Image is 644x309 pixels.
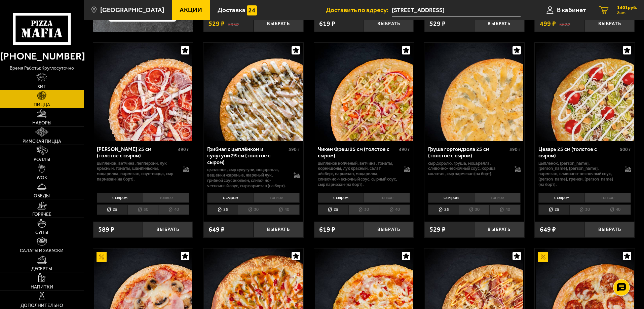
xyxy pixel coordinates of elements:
button: Выбрать [474,15,524,32]
span: В кабинет [557,7,586,13]
button: Выбрать [254,15,303,32]
p: цыпленок копченый, ветчина, томаты, корнишоны, лук красный, салат айсберг, пармезан, моцарелла, с... [318,161,397,188]
span: 589 ₽ [98,226,114,233]
div: Груша горгондзола 25 см (толстое с сыром) [428,146,508,159]
span: 619 ₽ [319,226,335,233]
span: Обеды [34,194,50,198]
li: 40 [269,204,300,215]
s: 562 ₽ [559,21,570,27]
li: с сыром [318,193,364,202]
li: 30 [459,204,489,215]
span: 649 ₽ [540,226,556,233]
div: [PERSON_NAME] 25 см (толстое с сыром) [97,146,177,159]
li: 30 [127,204,158,215]
li: 40 [158,204,189,215]
button: Выбрать [143,222,193,238]
li: тонкое [143,193,189,202]
span: 390 г [509,147,521,152]
span: 529 ₽ [209,21,225,27]
li: 40 [379,204,410,215]
span: Римская пицца [23,139,61,144]
li: 30 [238,204,268,215]
li: тонкое [364,193,410,202]
span: Дополнительно [21,303,63,308]
li: 25 [318,204,348,215]
span: Десерты [31,267,52,271]
span: 500 г [620,147,631,152]
span: Хит [37,84,46,89]
div: Цезарь 25 см (толстое с сыром) [538,146,618,159]
a: Петровская 25 см (толстое с сыром) [93,43,193,141]
span: Роллы [34,157,50,162]
span: 529 ₽ [429,226,446,233]
span: Пицца [34,103,50,107]
a: Грибная с цыплёнком и сулугуни 25 см (толстое с сыром) [203,43,303,141]
span: Горячее [32,212,51,217]
img: Чикен Фреш 25 см (толстое с сыром) [315,43,413,141]
li: 30 [569,204,600,215]
span: Напитки [31,285,53,289]
img: Грибная с цыплёнком и сулугуни 25 см (толстое с сыром) [204,43,302,141]
li: тонкое [253,193,300,202]
span: Салаты и закуски [20,248,64,253]
span: Доставка [218,7,245,13]
button: Выбрать [585,222,635,238]
a: Груша горгондзола 25 см (толстое с сыром) [424,43,524,141]
a: Чикен Фреш 25 см (толстое с сыром) [314,43,414,141]
span: 490 г [399,147,410,152]
img: Груша горгондзола 25 см (толстое с сыром) [425,43,523,141]
span: Акции [180,7,202,13]
li: 40 [600,204,631,215]
li: с сыром [428,193,474,202]
li: с сыром [538,193,584,202]
li: 25 [538,204,569,215]
li: тонкое [584,193,631,202]
li: с сыром [207,193,253,202]
span: 529 ₽ [429,21,446,27]
li: 25 [97,204,127,215]
s: 595 ₽ [228,21,239,27]
span: [GEOGRAPHIC_DATA] [100,7,164,13]
span: Южное шоссе, 47к3 [392,4,521,16]
li: 40 [489,204,520,215]
img: Акционный [97,252,107,262]
li: тонкое [474,193,521,202]
div: Грибная с цыплёнком и сулугуни 25 см (толстое с сыром) [207,146,287,165]
span: 499 ₽ [540,21,556,27]
a: Цезарь 25 см (толстое с сыром) [535,43,635,141]
li: 25 [428,204,459,215]
img: 15daf4d41897b9f0e9f617042186c801.svg [247,5,257,15]
button: Выбрать [585,15,635,32]
li: 25 [207,204,238,215]
span: 619 ₽ [319,21,335,27]
button: Выбрать [364,15,414,32]
img: Цезарь 25 см (толстое с сыром) [536,43,634,141]
button: Выбрать [474,222,524,238]
span: 590 г [289,147,300,152]
li: 30 [348,204,379,215]
li: с сыром [97,193,143,202]
button: Выбрать [254,222,303,238]
span: 1401 руб. [617,5,637,10]
p: цыпленок, сыр сулугуни, моцарелла, вешенки жареные, жареный лук, грибной соус Жюльен, сливочно-че... [207,167,287,189]
span: Наборы [32,121,51,125]
img: Петровская 25 см (толстое с сыром) [94,43,192,141]
input: Ваш адрес доставки [392,4,521,16]
img: Акционный [538,252,548,262]
button: Выбрать [364,222,414,238]
span: 2 шт. [617,11,637,15]
span: 490 г [178,147,189,152]
span: Доставить по адресу: [326,7,392,13]
span: Супы [35,230,48,235]
div: Чикен Фреш 25 см (толстое с сыром) [318,146,397,159]
span: WOK [37,176,47,180]
p: сыр дорблю, груша, моцарелла, сливочно-чесночный соус, корица молотая, сыр пармезан (на борт). [428,161,508,177]
p: цыпленок, [PERSON_NAME], [PERSON_NAME], [PERSON_NAME], пармезан, сливочно-чесночный соус, [PERSON... [538,161,618,188]
span: 649 ₽ [209,226,225,233]
p: цыпленок, ветчина, пепперони, лук красный, томаты, шампиньоны, моцарелла, пармезан, соус-пицца, с... [97,161,177,182]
